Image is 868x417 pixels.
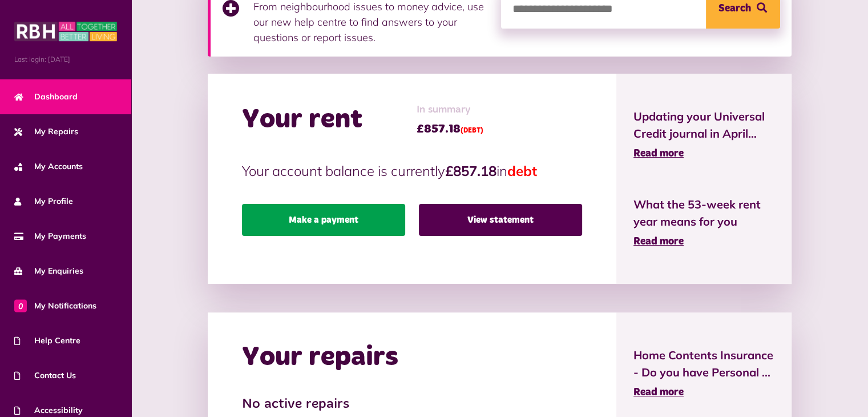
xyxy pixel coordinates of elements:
a: What the 53-week rent year means for you Read more [633,196,774,250]
span: In summary [417,102,483,118]
span: My Repairs [14,126,78,138]
span: My Payments [14,230,86,242]
span: Accessibility [14,404,83,416]
span: Home Contents Insurance - Do you have Personal ... [633,347,774,381]
span: debt [507,162,537,179]
span: (DEBT) [461,127,483,134]
h2: Your rent [242,103,362,137]
span: Read more [633,236,684,247]
span: Updating your Universal Credit journal in April... [633,108,774,142]
a: Home Contents Insurance - Do you have Personal ... Read more [633,347,774,400]
h3: No active repairs [242,396,582,413]
span: Last login: [DATE] [14,54,117,65]
span: Read more [633,149,684,159]
span: Dashboard [14,91,78,103]
h2: Your repairs [242,341,398,374]
span: Read more [633,387,684,398]
span: £857.18 [417,121,483,138]
a: Updating your Universal Credit journal in April... Read more [633,108,774,162]
span: My Profile [14,195,73,207]
img: MyRBH [14,20,117,43]
strong: £857.18 [445,162,496,179]
span: Help Centre [14,335,80,347]
span: My Accounts [14,161,83,173]
span: Contact Us [14,370,76,382]
span: 0 [14,299,27,312]
span: What the 53-week rent year means for you [633,196,774,230]
a: View statement [419,204,582,236]
span: My Notifications [14,300,96,312]
p: Your account balance is currently in [242,161,582,181]
a: Make a payment [242,204,405,236]
span: My Enquiries [14,265,83,277]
